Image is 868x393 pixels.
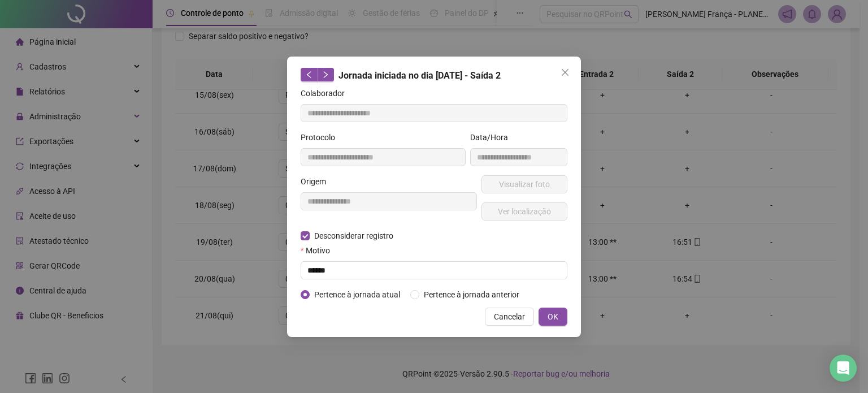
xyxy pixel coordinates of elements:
[539,308,567,326] button: OK
[301,68,318,81] button: left
[301,68,567,83] div: Jornada iniciada no dia [DATE] - Saída 2
[301,87,352,100] label: Colaborador
[301,244,337,257] label: Motivo
[470,131,515,144] label: Data/Hora
[419,288,524,301] span: Pertence à jornada anterior
[548,310,558,323] span: OK
[485,308,534,326] button: Cancelar
[556,63,574,81] button: Close
[322,71,329,79] span: right
[317,68,334,81] button: right
[301,175,333,188] label: Origem
[305,71,313,79] span: left
[561,68,570,77] span: close
[301,131,342,144] label: Protocolo
[310,288,405,301] span: Pertence à jornada atual
[310,230,398,242] span: Desconsiderar registro
[830,355,857,382] div: Open Intercom Messenger
[481,175,567,193] button: Visualizar foto
[481,202,567,221] button: Ver localização
[494,310,525,323] span: Cancelar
